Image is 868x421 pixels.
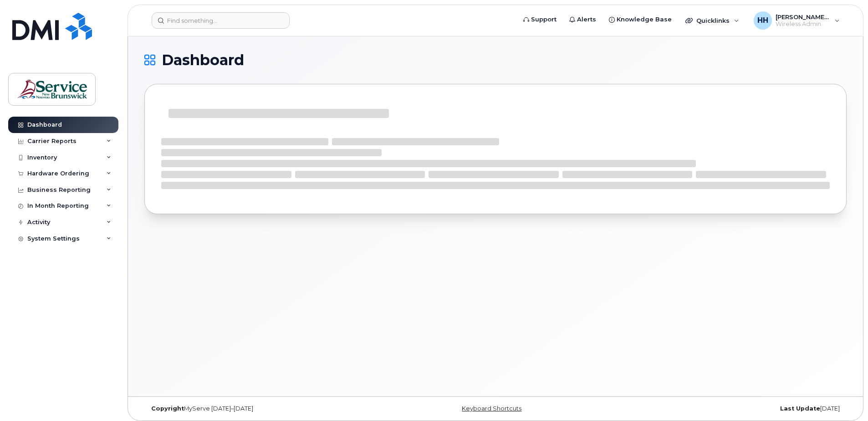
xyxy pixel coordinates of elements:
div: [DATE] [613,405,847,412]
div: MyServe [DATE]–[DATE] [144,405,378,412]
span: Dashboard [162,53,244,67]
strong: Last Update [780,405,820,412]
strong: Copyright [151,405,184,412]
a: Keyboard Shortcuts [462,405,521,412]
